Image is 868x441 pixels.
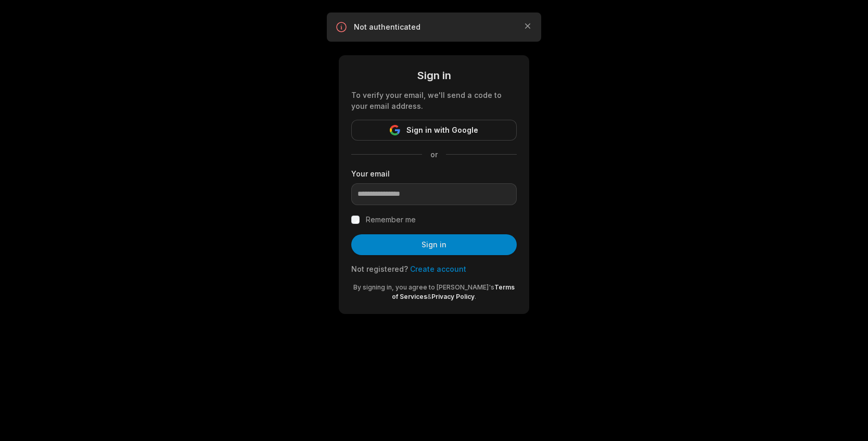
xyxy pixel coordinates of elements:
a: Privacy Policy [431,293,475,300]
span: or [422,149,446,160]
label: Remember me [366,213,416,226]
a: Terms of Services [392,283,515,300]
button: Sign in [351,234,517,255]
button: Sign in with Google [351,120,517,141]
div: Sign in [351,68,517,83]
span: . [475,293,476,300]
span: & [427,293,431,300]
p: Not authenticated [354,22,514,32]
a: Create account [410,264,466,273]
label: Your email [351,168,517,179]
span: Not registered? [351,264,408,273]
span: Sign in with Google [406,124,478,136]
div: To verify your email, we'll send a code to your email address. [351,90,517,111]
span: By signing in, you agree to [PERSON_NAME]'s [353,283,494,291]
